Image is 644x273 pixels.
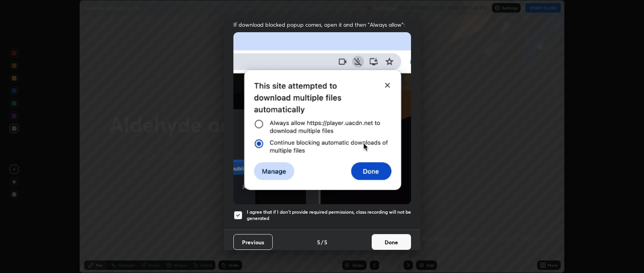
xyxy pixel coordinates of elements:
[321,238,323,246] h4: /
[233,21,411,28] span: If download blocked popup comes, open it and then "Always allow":
[372,234,411,250] button: Done
[233,32,411,204] img: downloads-permission-blocked.gif
[324,238,327,246] h4: 5
[247,209,411,221] h5: I agree that if I don't provide required permissions, class recording will not be generated
[317,238,320,246] h4: 5
[233,234,273,250] button: Previous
